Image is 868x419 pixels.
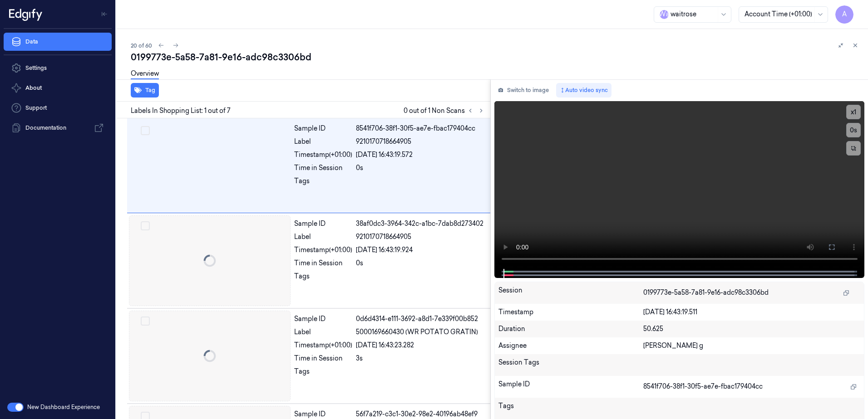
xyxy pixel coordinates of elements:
[141,317,150,326] button: Select row
[356,354,485,363] div: 3s
[356,163,485,173] div: 0s
[356,245,485,255] div: [DATE] 16:43:19.924
[97,7,112,21] button: Toggle Navigation
[294,124,352,133] div: Sample ID
[294,245,352,255] div: Timestamp (+01:00)
[294,232,352,242] div: Label
[141,221,150,230] button: Select row
[498,324,643,334] div: Duration
[498,380,643,394] div: Sample ID
[356,327,478,337] span: 5000169660430 (WR POTATO GRATIN)
[356,409,485,419] div: 56f7a219-c3c1-30e2-98e2-40196ab48ef9
[4,33,112,51] a: Data
[294,341,352,350] div: Timestamp (+01:00)
[356,258,485,268] div: 0s
[294,137,352,146] div: Label
[643,341,861,351] div: [PERSON_NAME] g
[131,69,159,79] a: Overview
[846,123,861,137] button: 0s
[356,219,485,229] div: 38af0dc3-3964-342c-a1bc-7dab8d273402
[294,354,352,363] div: Time in Session
[294,163,352,173] div: Time in Session
[131,42,152,49] span: 20 of 60
[4,99,112,117] a: Support
[4,79,112,97] button: About
[356,124,485,133] div: 8541f706-38f1-30f5-ae7e-fbac179404cc
[294,150,352,160] div: Timestamp (+01:00)
[356,137,411,146] span: 9210170718664905
[846,105,861,119] button: x1
[643,288,769,297] span: 0199773e-5a58-7a81-9e16-adc98c3306bd
[498,341,643,351] div: Assignee
[498,358,643,372] div: Session Tags
[494,83,552,97] button: Switch to image
[294,327,352,337] div: Label
[4,59,112,77] a: Settings
[643,382,763,391] span: 8541f706-38f1-30f5-ae7e-fbac179404cc
[294,367,352,381] div: Tags
[643,324,861,334] div: 50.625
[660,10,669,19] span: W a
[498,286,643,300] div: Session
[643,307,861,317] div: [DATE] 16:43:19.511
[4,119,112,137] a: Documentation
[294,176,352,191] div: Tags
[356,341,485,350] div: [DATE] 16:43:23.282
[294,219,352,229] div: Sample ID
[294,272,352,286] div: Tags
[294,409,352,419] div: Sample ID
[356,314,485,324] div: 0d6d4314-e111-3692-a8d1-7e339f00b852
[498,401,643,416] div: Tags
[404,105,487,116] span: 0 out of 1 Non Scans
[141,126,150,135] button: Select row
[356,232,411,242] span: 9210170718664905
[835,5,853,24] button: A
[556,83,612,97] button: Auto video sync
[356,150,485,160] div: [DATE] 16:43:19.572
[294,314,352,324] div: Sample ID
[131,83,159,97] button: Tag
[294,258,352,268] div: Time in Session
[131,51,861,63] div: 0199773e-5a58-7a81-9e16-adc98c3306bd
[498,307,643,317] div: Timestamp
[131,106,231,116] span: Labels In Shopping List: 1 out of 7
